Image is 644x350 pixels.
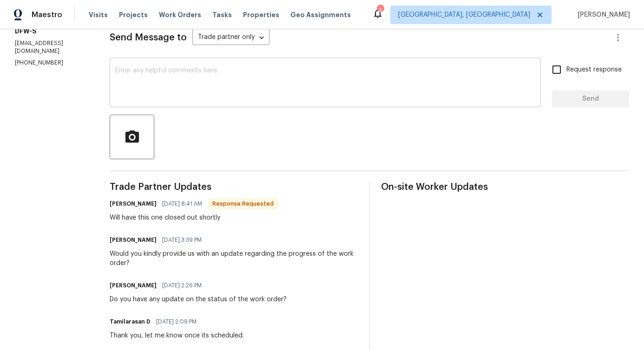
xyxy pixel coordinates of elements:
span: Trade Partner Updates [110,182,358,192]
div: 3 [377,6,383,15]
span: Projects [119,10,148,19]
span: Maestro [32,10,62,19]
p: [EMAIL_ADDRESS][DOMAIN_NAME] [15,39,87,55]
h6: Tamilarasan D [110,317,151,326]
span: [DATE] 8:41 AM [162,199,202,208]
h6: [PERSON_NAME] [110,235,157,245]
span: Work Orders [159,10,201,19]
span: Request response [566,65,622,75]
h6: [PERSON_NAME] [110,199,157,208]
span: Visits [89,10,108,19]
span: [DATE] 2:26 PM [162,281,202,290]
span: Send Message to [110,33,187,42]
span: [DATE] 2:09 PM [156,317,197,326]
span: Geo Assignments [290,10,351,19]
div: Trade partner only [192,30,269,45]
div: Will have this one closed out shortly [110,213,278,222]
span: Response Requested [209,199,277,208]
div: Would you kindly provide us with an update regarding the progress of the work order? [110,249,358,268]
span: Tasks [212,12,232,18]
div: Thank you, let me know once its scheduled. [110,331,244,340]
span: [DATE] 3:39 PM [162,235,202,245]
span: [PERSON_NAME] [574,10,630,19]
span: On-site Worker Updates [381,182,629,192]
span: [GEOGRAPHIC_DATA], [GEOGRAPHIC_DATA] [398,10,530,19]
div: Do you have any update on the status of the work order? [110,295,287,304]
h6: [PERSON_NAME] [110,281,157,290]
p: [PHONE_NUMBER] [15,59,87,67]
span: Properties [243,10,279,19]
